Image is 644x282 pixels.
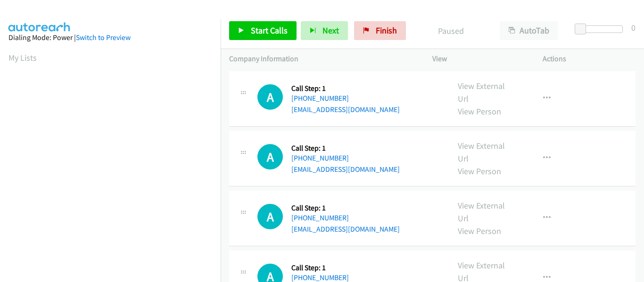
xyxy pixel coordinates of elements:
[458,166,501,177] a: View Person
[8,52,37,63] a: My Lists
[257,84,283,110] h1: A
[8,32,212,43] div: Dialing Mode: Power |
[229,53,415,64] p: Company Information
[500,21,558,40] button: AutoTab
[291,263,400,273] h5: Call Step: 1
[579,25,623,33] div: Delay between calls (in seconds)
[631,21,636,34] div: 0
[291,203,400,213] h5: Call Step: 1
[257,204,283,229] h1: A
[76,33,131,42] a: Switch to Preview
[543,53,636,64] p: Actions
[432,53,526,64] p: View
[291,84,400,93] h5: Call Step: 1
[458,226,501,236] a: View Person
[291,225,400,234] a: [EMAIL_ADDRESS][DOMAIN_NAME]
[291,273,349,282] a: [PHONE_NUMBER]
[354,21,406,40] a: Finish
[458,140,505,164] a: View External Url
[419,24,483,37] p: Paused
[257,144,283,169] div: The call is yet to be attempted
[291,105,400,114] a: [EMAIL_ADDRESS][DOMAIN_NAME]
[376,25,397,36] span: Finish
[301,21,348,40] button: Next
[458,200,505,224] a: View External Url
[458,81,505,104] a: View External Url
[257,84,283,110] div: The call is yet to be attempted
[251,25,288,36] span: Start Calls
[458,106,501,117] a: View Person
[322,25,339,36] span: Next
[257,144,283,169] h1: A
[291,213,349,222] a: [PHONE_NUMBER]
[291,144,400,153] h5: Call Step: 1
[257,204,283,229] div: The call is yet to be attempted
[291,153,349,162] a: [PHONE_NUMBER]
[291,94,349,103] a: [PHONE_NUMBER]
[291,165,400,174] a: [EMAIL_ADDRESS][DOMAIN_NAME]
[229,21,297,40] a: Start Calls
